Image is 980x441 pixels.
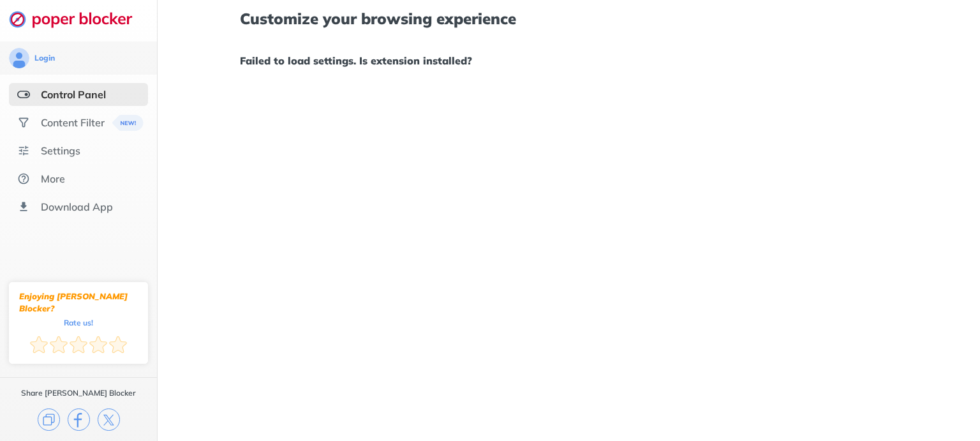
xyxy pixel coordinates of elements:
[38,408,60,431] img: copy.svg
[9,10,146,28] img: logo-webpage.svg
[240,52,898,69] h1: Failed to load settings. Is extension installed?
[41,88,106,101] div: Control Panel
[17,172,30,185] img: about.svg
[110,115,141,131] img: menuBanner.svg
[64,320,93,325] div: Rate us!
[9,48,29,68] img: avatar.svg
[41,116,105,129] div: Content Filter
[34,53,55,63] div: Login
[240,10,898,27] h1: Customize your browsing experience
[19,290,138,315] div: Enjoying [PERSON_NAME] Blocker?
[17,144,30,157] img: settings.svg
[41,172,65,185] div: More
[41,200,113,213] div: Download App
[17,88,30,101] img: features-selected.svg
[98,408,120,431] img: x.svg
[17,200,30,213] img: download-app.svg
[17,116,30,129] img: social.svg
[21,388,136,398] div: Share [PERSON_NAME] Blocker
[68,408,90,431] img: facebook.svg
[41,144,80,157] div: Settings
